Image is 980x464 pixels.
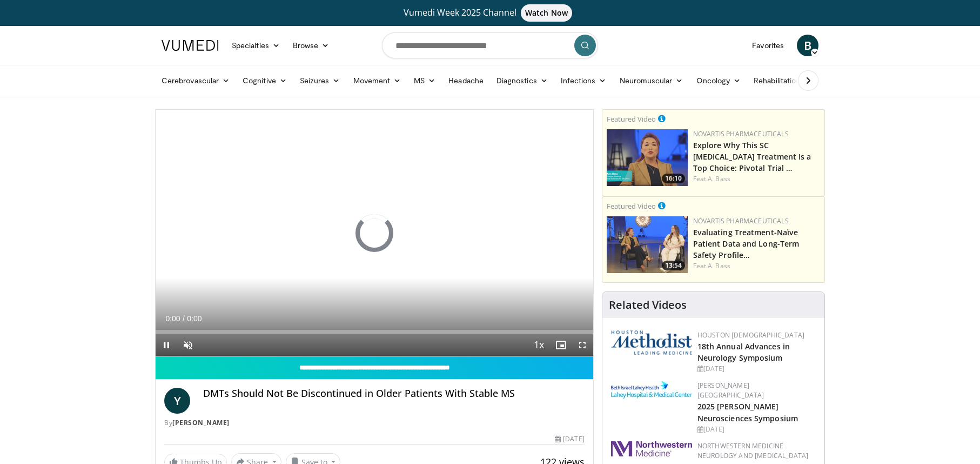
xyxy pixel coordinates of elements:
[183,314,185,323] span: /
[697,330,804,340] a: Houston [DEMOGRAPHIC_DATA]
[382,32,598,58] input: Search topics, interventions
[693,140,811,173] a: Explore Why This SC [MEDICAL_DATA] Treatment Is a Top Choice: Pivotal Trial …
[293,70,347,91] a: Seizures
[572,334,593,356] button: Fullscreen
[693,227,800,260] a: Evaluating Treatment-Naïve Patient Data and Long-Term Safety Profile…
[156,330,593,334] div: Progress Bar
[347,70,408,91] a: Movement
[528,334,550,356] button: Playback Rate
[693,174,820,184] div: Feat.
[607,114,656,124] small: Featured Video
[407,70,442,91] a: MS
[607,129,688,186] a: 16:10
[164,388,190,414] a: Y
[609,299,687,311] h4: Related Videos
[177,334,199,356] button: Unmute
[162,40,219,51] img: VuMedi Logo
[746,35,790,56] a: Favorites
[554,70,613,91] a: Infections
[662,261,685,270] span: 13:54
[156,334,177,356] button: Pause
[442,70,490,91] a: Headache
[697,401,798,423] a: 2025 [PERSON_NAME] Neurosciences Symposium
[693,261,820,271] div: Feat.
[607,216,688,273] a: 13:54
[156,110,593,356] video-js: Video Player
[550,334,572,356] button: Enable picture-in-picture mode
[607,129,688,186] img: fac2b8e8-85fa-4965-ac55-c661781e9521.png.150x105_q85_crop-smart_upscale.png
[611,381,692,399] img: e7977282-282c-4444-820d-7cc2733560fd.jpg.150x105_q85_autocrop_double_scale_upscale_version-0.2.jpg
[697,381,764,400] a: [PERSON_NAME][GEOGRAPHIC_DATA]
[747,70,807,91] a: Rehabilitation
[155,70,236,91] a: Cerebrovascular
[690,70,748,91] a: Oncology
[611,330,692,355] img: 5e4488cc-e109-4a4e-9fd9-73bb9237ee91.png.150x105_q85_autocrop_double_scale_upscale_version-0.2.png
[708,261,730,270] a: A. Bass
[693,129,789,138] a: Novartis Pharmaceuticals
[203,388,585,400] h4: DMTs Should Not Be Discontinued in Older Patients With Stable MS
[163,4,817,22] a: Vumedi Week 2025 ChannelWatch Now
[490,70,554,91] a: Diagnostics
[225,35,286,56] a: Specialties
[662,174,685,183] span: 16:10
[697,341,790,363] a: 18th Annual Advances in Neurology Symposium
[404,6,576,18] span: Vumedi Week 2025 Channel
[187,314,202,323] span: 0:00
[797,35,818,56] a: B
[611,441,692,456] img: 2a462fb6-9365-492a-ac79-3166a6f924d8.png.150x105_q85_autocrop_double_scale_upscale_version-0.2.jpg
[521,4,572,22] span: Watch Now
[693,216,789,226] a: Novartis Pharmaceuticals
[555,434,584,444] div: [DATE]
[697,441,809,460] a: Northwestern Medicine Neurology and [MEDICAL_DATA]
[697,425,816,434] div: [DATE]
[607,201,656,211] small: Featured Video
[164,418,585,428] div: By
[165,314,180,323] span: 0:00
[172,418,230,427] a: [PERSON_NAME]
[708,174,730,183] a: A. Bass
[236,70,293,91] a: Cognitive
[613,70,690,91] a: Neuromuscular
[286,35,336,56] a: Browse
[607,216,688,273] img: 37a18655-9da9-4d40-a34e-6cccd3ffc641.png.150x105_q85_crop-smart_upscale.png
[697,364,816,374] div: [DATE]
